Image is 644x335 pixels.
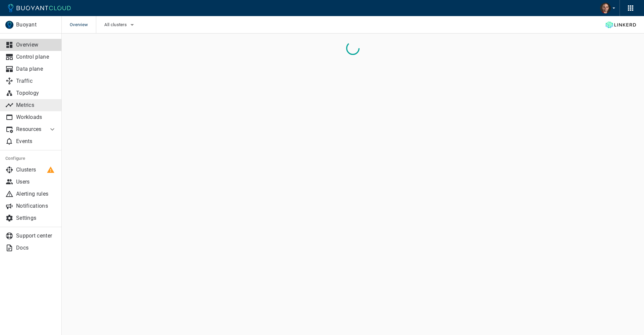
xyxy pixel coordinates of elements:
p: Resources [16,126,43,133]
p: Buoyant [16,21,56,28]
p: Data plane [16,66,56,72]
p: Users [16,179,56,185]
h5: Configure [5,156,56,161]
span: All clusters [104,22,128,27]
p: Metrics [16,102,56,109]
p: Docs [16,245,56,251]
img: Buoyant [5,21,13,29]
p: Overview [16,42,56,48]
p: Traffic [16,78,56,84]
p: Support center [16,232,56,239]
p: Control plane [16,54,56,60]
p: Clusters [16,166,56,173]
p: Notifications [16,203,56,209]
span: Overview [70,16,96,33]
p: Topology [16,90,56,96]
p: Settings [16,215,56,221]
p: Alerting rules [16,191,56,197]
button: All clusters [104,20,136,30]
p: Events [16,138,56,145]
p: Workloads [16,114,56,121]
img: Travis Beckham [600,3,611,13]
